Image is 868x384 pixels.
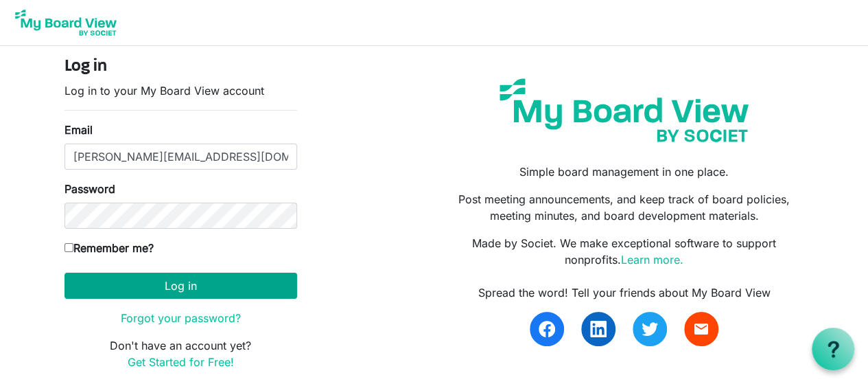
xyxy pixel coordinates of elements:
[64,337,297,370] p: Don't have an account yet?
[128,355,234,369] a: Get Started for Free!
[693,321,709,337] span: email
[64,57,297,77] h4: Log in
[489,68,759,153] img: my-board-view-societ.svg
[64,82,297,99] p: Log in to your My Board View account
[64,240,154,256] label: Remember me?
[621,253,683,267] a: Learn more.
[64,243,73,252] input: Remember me?
[444,163,804,180] p: Simple board management in one place.
[444,284,804,301] div: Spread the word! Tell your friends about My Board View
[590,321,607,337] img: linkedin.svg
[64,122,93,138] label: Email
[64,181,115,197] label: Password
[444,191,804,224] p: Post meeting announcements, and keep track of board policies, meeting minutes, and board developm...
[444,235,804,268] p: Made by Societ. We make exceptional software to support nonprofits.
[11,5,121,40] img: My Board View Logo
[642,321,658,337] img: twitter.svg
[64,273,297,299] button: Log in
[539,321,555,337] img: facebook.svg
[121,311,241,325] a: Forgot your password?
[684,312,718,346] a: email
